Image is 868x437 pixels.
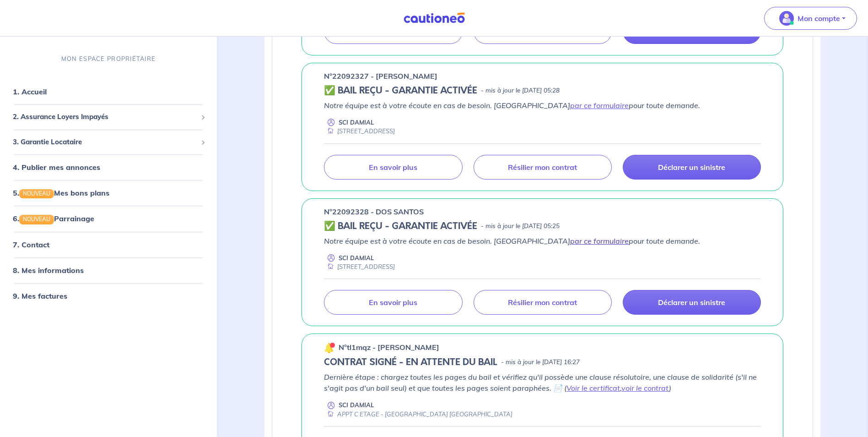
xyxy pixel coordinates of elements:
[324,221,477,232] h5: ✅ BAIL REÇU - GARANTIE ACTIVÉE
[623,290,761,315] a: Déclarer un sinistre
[324,262,395,271] div: [STREET_ADDRESS]
[570,236,629,246] a: par ce formulaire
[13,214,94,224] a: 6.NOUVEAUParrainage
[481,86,560,95] p: - mis à jour le [DATE] 05:28
[324,85,761,96] div: state: CONTRACT-VALIDATED, Context: ,MAYBE-CERTIFICATE,,LESSOR-DOCUMENTS,IS-ODEALIM
[339,401,374,410] p: SCI DAMIAL
[400,12,469,24] img: Cautioneo
[4,235,213,254] div: 7. Contact
[570,101,629,110] a: par ce formulaire
[621,383,669,393] a: voir le contrat
[4,287,213,305] div: 9. Mes factures
[324,357,497,368] h5: CONTRAT SIGNÉ - EN ATTENTE DU BAIL
[4,261,213,279] div: 8. Mes informations
[369,298,417,307] p: En savoir plus
[508,298,577,307] p: Résilier mon contrat
[474,155,612,180] a: Résilier mon contrat
[501,358,580,367] p: - mis à jour le [DATE] 16:27
[324,100,761,111] p: Notre équipe est à votre écoute en cas de besoin. [GEOGRAPHIC_DATA] pour toute demande.
[4,109,213,126] div: 2. Assurance Loyers Impayés
[61,55,156,63] p: MON ESPACE PROPRIÉTAIRE
[324,85,477,96] h5: ✅ BAIL REÇU - GARANTIE ACTIVÉE
[481,222,560,231] p: - mis à jour le [DATE] 05:25
[623,155,761,180] a: Déclarer un sinistre
[339,342,439,353] p: n°tl1mqz - [PERSON_NAME]
[13,266,84,275] a: 8. Mes informations
[324,410,512,419] div: APPT C ETAGE - [GEOGRAPHIC_DATA] [GEOGRAPHIC_DATA]
[566,383,620,393] a: Voir le certificat
[4,210,213,228] div: 6.NOUVEAUParrainage
[474,290,612,315] a: Résilier mon contrat
[508,163,577,172] p: Résilier mon contrat
[339,254,374,262] p: SCI DAMIAL
[369,163,417,172] p: En savoir plus
[764,7,857,30] button: illu_account_valid_menu.svgMon compte
[324,342,335,353] img: 🔔
[324,206,424,217] p: n°22092328 - DOS SANTOS
[798,13,840,24] p: Mon compte
[4,184,213,202] div: 5.NOUVEAUMes bons plans
[324,71,437,82] p: n°22092327 - [PERSON_NAME]
[324,221,761,232] div: state: CONTRACT-VALIDATED, Context: ,MAYBE-CERTIFICATE,,LESSOR-DOCUMENTS,IS-ODEALIM
[4,158,213,177] div: 4. Publier mes annonces
[13,163,100,172] a: 4. Publier mes annonces
[13,87,47,97] a: 1. Accueil
[658,298,725,307] p: Déclarer un sinistre
[324,357,761,368] div: state: CONTRACT-SIGNED, Context: NEW,MAYBE-CERTIFICATE,ALONE,LESSOR-DOCUMENTS
[13,240,49,249] a: 7. Contact
[324,290,462,315] a: En savoir plus
[324,371,761,393] p: Dernière étape : chargez toutes les pages du bail et vérifiez qu'il possède une clause résolutoir...
[324,235,761,246] p: Notre équipe est à votre écoute en cas de besoin. [GEOGRAPHIC_DATA] pour toute demande.
[13,112,197,123] span: 2. Assurance Loyers Impayés
[13,189,109,198] a: 5.NOUVEAUMes bons plans
[324,127,395,136] div: [STREET_ADDRESS]
[779,11,794,26] img: illu_account_valid_menu.svg
[658,163,725,172] p: Déclarer un sinistre
[324,155,462,180] a: En savoir plus
[4,83,213,101] div: 1. Accueil
[13,291,67,300] a: 9. Mes factures
[4,133,213,151] div: 3. Garantie Locataire
[13,137,197,147] span: 3. Garantie Locataire
[339,118,374,127] p: SCI DAMIAL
